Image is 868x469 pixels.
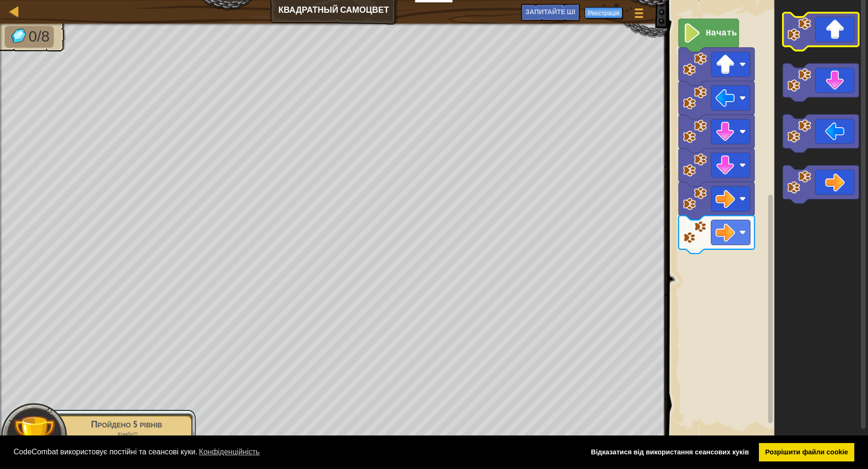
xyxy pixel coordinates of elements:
[29,28,50,45] font: 0/8
[591,448,749,456] font: Відказатися від використання сеансових куків
[588,9,619,17] font: Реєстрація
[14,448,197,456] font: CodeCombat використовує постійні та сеансові куки.
[521,4,580,21] button: Запитайте ШІ
[197,445,261,459] a: дізнатися більше про файли cookie
[13,415,56,458] img: trophy.png
[706,28,737,38] text: Начать
[118,431,137,437] font: Комбо!!!
[91,418,162,430] font: Пройдено 5 рівнів
[526,7,576,16] font: Запитайте ШІ
[585,443,756,462] a: заборонити файли cookie
[199,448,260,456] font: Конфіденційність
[627,4,651,26] button: Показати меню ігор
[585,7,622,18] button: Реєстрація
[765,448,848,456] font: Розрішити файли cookie
[5,26,54,48] li: Соберите драгоценные камни.
[759,443,855,462] a: дозволити файли cookie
